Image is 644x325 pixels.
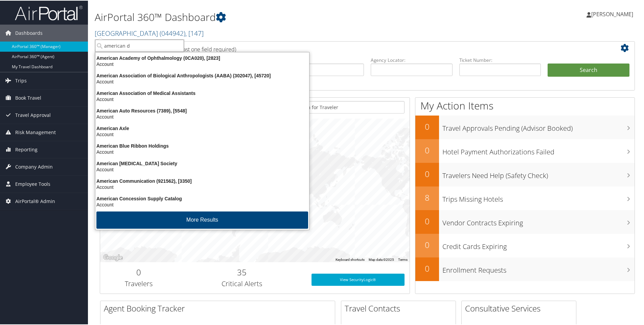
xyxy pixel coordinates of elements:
[185,28,204,37] span: , [ 147 ]
[371,56,453,63] label: Agency Locator:
[415,233,635,257] a: 0Credit Cards Expiring
[459,56,541,63] label: Ticket Number:
[15,89,41,106] span: Book Travel
[105,266,172,277] h2: 0
[15,123,56,140] span: Risk Management
[465,302,576,314] h2: Consultative Services
[415,162,635,186] a: 0Travelers Need Help (Safety Check)
[91,125,313,131] div: American Axle
[442,143,635,156] h3: Hotel Payment Authorizations Failed
[415,139,635,162] a: 0Hotel Payment Authorizations Failed
[95,28,204,37] a: [GEOGRAPHIC_DATA]
[91,160,313,166] div: American [MEDICAL_DATA] Society
[91,142,313,148] div: American Blue Ribbon Holdings
[105,42,585,53] h2: Airtinerary Lookup
[442,191,635,203] h3: Trips Missing Hotels
[15,24,43,41] span: Dashboards
[102,253,124,261] img: Google
[442,167,635,180] h3: Travelers Need Help (Safety Check)
[415,262,439,274] h2: 0
[415,98,635,112] h1: My Action Items
[415,257,635,280] a: 0Enrollment Requests
[96,211,308,228] button: More Results
[91,60,313,67] div: Account
[398,257,408,261] a: Terms (opens in new tab)
[91,166,313,172] div: Account
[183,266,301,277] h2: 35
[415,120,439,132] h2: 0
[102,253,124,261] a: Open this area in Google Maps (opens a new window)
[91,131,313,137] div: Account
[15,141,38,157] span: Reporting
[415,168,439,179] h2: 0
[91,113,313,119] div: Account
[183,278,301,288] h3: Critical Alerts
[442,261,635,274] h3: Enrollment Requests
[15,4,83,20] img: airportal-logo.png
[91,183,313,190] div: Account
[415,239,439,250] h2: 0
[104,302,335,314] h2: Agent Booking Tracker
[442,238,635,251] h3: Credit Cards Expiring
[91,72,313,78] div: American Association of Biological Anthropologists (AABA) (302047), [45720]
[282,56,364,63] label: Last Name:
[15,175,50,192] span: Employee Tools
[91,78,313,84] div: Account
[160,28,185,37] span: ( 044942 )
[548,63,629,76] button: Search
[415,215,439,226] h2: 0
[415,191,439,203] h2: 8
[91,90,313,96] div: American Association of Medical Assistants
[105,278,172,288] h3: Travelers
[15,72,27,89] span: Trips
[336,257,365,261] button: Keyboard shortcuts
[591,10,633,17] span: [PERSON_NAME]
[415,209,635,233] a: 0Vendor Contracts Expiring
[91,107,313,113] div: American Auto Resources (7389), [5548]
[91,201,313,207] div: Account
[15,192,55,209] span: AirPortal® Admin
[91,177,313,183] div: American Communication (921562), [3350]
[95,39,184,51] input: Search Accounts
[442,214,635,227] h3: Vendor Contracts Expiring
[312,273,405,285] a: View SecurityLogic®
[415,144,439,155] h2: 0
[15,106,51,123] span: Travel Approval
[91,195,313,201] div: American Concession Supply Catalog
[442,120,635,132] h3: Travel Approvals Pending (Advisor Booked)
[15,158,53,175] span: Company Admin
[95,9,458,24] h1: AirPortal 360™ Dashboard
[91,148,313,154] div: Account
[586,3,640,24] a: [PERSON_NAME]
[91,96,313,102] div: Account
[91,54,313,60] div: American Academy of Ophthalmology (0CA020), [2823]
[345,302,456,314] h2: Travel Contacts
[415,186,635,209] a: 8Trips Missing Hotels
[286,100,405,113] input: Search for Traveler
[369,257,394,261] span: Map data ©2025
[415,115,635,139] a: 0Travel Approvals Pending (Advisor Booked)
[171,45,236,52] span: (at least one field required)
